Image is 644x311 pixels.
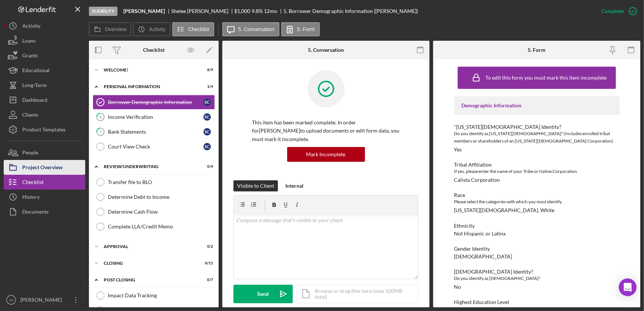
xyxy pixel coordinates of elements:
[203,128,211,136] div: S C
[461,103,612,108] div: Demographic Information
[4,78,85,93] a: Long-Term
[22,122,66,139] div: Product Templates
[108,194,215,200] div: Determine Debt to Income
[104,244,195,249] div: Approval
[203,98,211,106] div: S C
[9,298,13,302] text: JN
[454,284,461,290] div: No
[203,143,211,150] div: S C
[99,114,102,119] tspan: 6
[454,147,462,153] div: Yes
[133,22,170,36] button: Activity
[108,144,203,150] div: Court View Check
[4,19,85,33] button: Activity
[4,145,85,160] button: People
[258,285,269,303] div: Send
[601,4,624,19] div: Complete
[4,122,85,137] button: Product Templates
[93,110,215,124] a: 6Income VerificationSC
[485,75,607,81] div: To edit this form you must mark this item incomplete
[104,68,195,72] div: Welcome!
[454,246,620,252] div: Gender Identity
[4,48,85,63] a: Grants
[285,180,303,191] div: Internal
[108,99,203,105] div: Borrower Demographic Information
[149,26,165,32] label: Activity
[281,22,320,36] button: 5. Form
[200,261,213,265] div: 0 / 11
[283,8,418,14] div: 5. Borrower Demographic Information ([PERSON_NAME])
[89,22,131,36] button: Overview
[4,160,85,175] button: Project Overview
[93,139,215,154] a: Court View CheckSC
[104,164,195,169] div: Review/Underwriting
[188,26,209,32] label: Checklist
[454,299,620,305] div: Highest Education Level
[454,198,620,205] div: Please select the categories with which you most identify.
[200,164,213,169] div: 0 / 4
[454,275,620,282] div: Do you identify as [DEMOGRAPHIC_DATA]?
[22,93,47,109] div: Dashboard
[4,63,85,78] button: Educational
[172,22,214,36] button: Checklist
[22,145,38,162] div: People
[4,175,85,190] button: Checklist
[89,7,117,16] div: Eligibility
[22,107,38,124] div: Clients
[4,190,85,204] button: History
[200,244,213,249] div: 0 / 2
[237,180,274,191] div: Visible to Client
[104,261,195,265] div: Closing
[22,190,40,206] div: History
[93,190,215,204] a: Determine Debt to Income
[297,26,315,32] label: 5. Form
[454,269,620,275] div: [DEMOGRAPHIC_DATA] Identity?
[105,26,126,32] label: Overview
[22,19,40,35] div: Activity
[203,113,211,121] div: S C
[200,84,213,89] div: 1 / 4
[104,278,195,282] div: Post Closing
[235,8,250,14] span: $1,000
[93,204,215,219] a: Determine Cash Flow
[4,107,85,122] button: Clients
[252,8,263,14] div: 9.8 %
[200,68,213,72] div: 8 / 9
[454,177,500,183] div: Calista Corporation
[252,118,400,143] p: This item has been marked complete. In order for [PERSON_NAME] to upload documents or edit form d...
[108,179,215,185] div: Transfer file to BLO
[143,47,165,53] div: Checklist
[108,292,215,298] div: Impact Data Tracking
[264,8,277,14] div: 12 mo
[123,8,165,14] b: [PERSON_NAME]
[99,129,102,134] tspan: 7
[4,33,85,48] a: Loans
[4,204,85,219] a: Documents
[454,162,620,168] div: Tribal Affiliation
[308,47,344,53] div: 5. Conversation
[454,192,620,198] div: Race
[93,175,215,190] a: Transfer file to BLO
[594,4,640,19] button: Complete
[200,278,213,282] div: 0 / 7
[22,78,47,94] div: Long-Term
[222,22,279,36] button: 5. Conversation
[22,160,63,177] div: Project Overview
[282,180,307,191] button: Internal
[108,114,203,120] div: Income Verification
[22,204,49,221] div: Documents
[454,124,620,130] div: *[US_STATE][DEMOGRAPHIC_DATA] Identity?
[4,93,85,107] button: Dashboard
[108,209,215,215] div: Determine Cash Flow
[93,124,215,139] a: 7Bank StatementsSC
[104,84,195,89] div: Personal Information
